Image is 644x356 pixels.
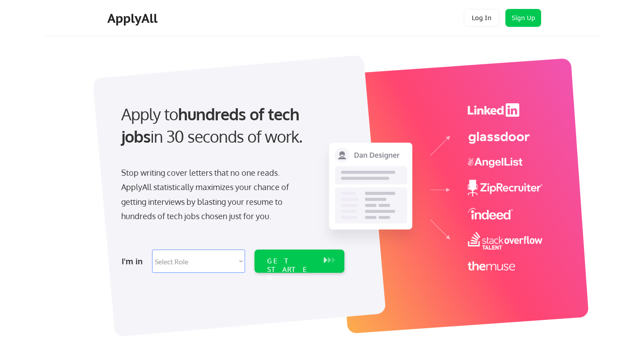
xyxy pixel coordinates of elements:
[505,9,541,27] button: Sign Up
[121,103,341,148] div: Apply to in 30 seconds of work.
[464,9,500,27] button: Log In
[121,104,303,146] strong: hundreds of tech jobs
[107,11,160,26] div: ApplyAll
[267,257,315,283] div: GET STARTED
[121,165,305,224] div: Stop writing cover letters that no one reads. ApplyAll statistically maximizes your chance of get...
[122,254,147,268] div: I'm in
